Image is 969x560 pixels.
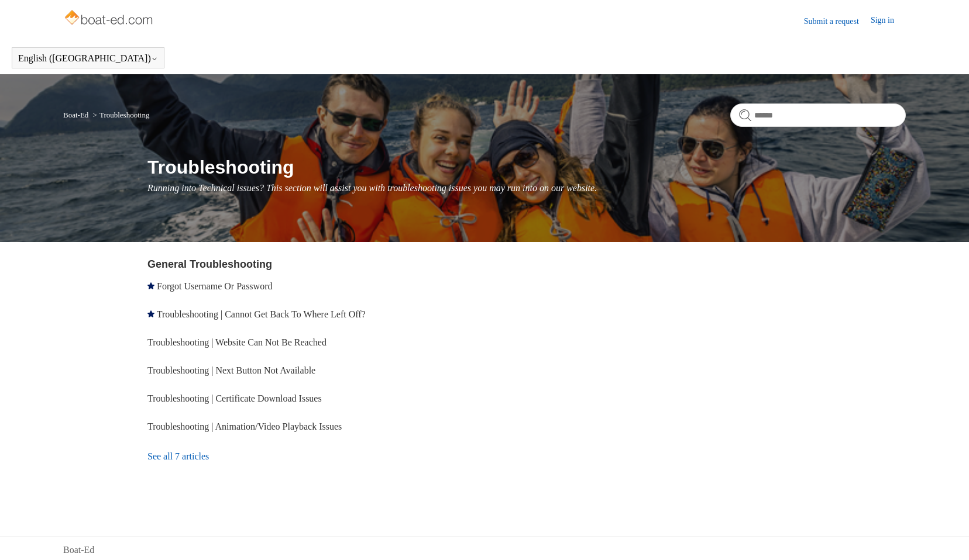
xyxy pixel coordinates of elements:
a: Boat-Ed [63,110,88,119]
li: Boat-Ed [63,110,91,119]
a: Troubleshooting | Cannot Get Back To Where Left Off? [157,309,366,319]
a: Boat-Ed [63,543,94,557]
a: Forgot Username Or Password [157,281,272,291]
a: See all 7 articles [147,441,489,472]
svg: Promoted article [147,282,154,289]
a: Troubleshooting | Certificate Download Issues [147,393,322,403]
svg: Promoted article [147,310,154,317]
a: Troubleshooting | Animation/Video Playback Issues [147,421,342,431]
a: Troubleshooting | Next Button Not Available [147,365,315,375]
a: Sign in [871,14,906,28]
a: Submit a request [804,15,871,27]
button: English ([GEOGRAPHIC_DATA]) [18,53,158,64]
li: Troubleshooting [91,110,150,119]
input: Search [730,103,906,127]
p: Running into Technical issues? This section will assist you with troubleshooting issues you may r... [147,181,906,195]
h1: Troubleshooting [147,153,906,181]
a: Troubleshooting | Website Can Not Be Reached [147,337,327,347]
img: Boat-Ed Help Center home page [63,7,156,30]
a: General Troubleshooting [147,258,272,270]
